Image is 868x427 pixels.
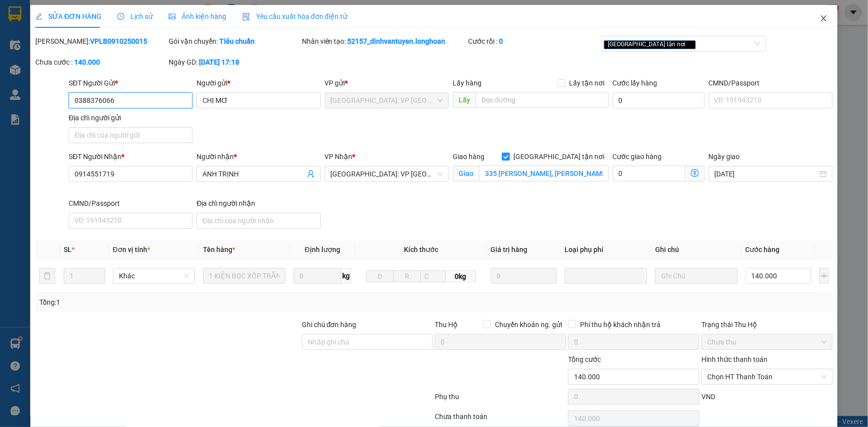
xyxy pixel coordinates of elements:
[709,153,740,161] label: Ngày giao
[22,14,166,37] strong: BIÊN NHẬN VẬN CHUYỂN BẢO AN EXPRESS
[393,270,421,282] input: R
[69,112,193,123] div: Địa chỉ người gửi
[199,58,239,66] b: [DATE] 17:18
[687,42,692,47] span: close
[568,355,601,363] span: Tổng cước
[366,270,394,282] input: D
[325,78,449,88] div: VP gửi
[348,37,446,45] b: 52157_dinhvantuyen.longhoan
[90,37,147,45] b: VPLB0910250015
[242,12,347,20] span: Yêu cầu xuất hóa đơn điện tử
[169,36,300,47] div: Gói vận chuyển:
[491,268,557,284] input: 0
[69,127,193,143] input: Địa chỉ của người gửi
[651,240,742,259] th: Ghi chú
[604,40,696,49] span: [GEOGRAPHIC_DATA] tận nơi
[613,166,685,181] input: Cước giao hàng
[331,167,443,181] span: Quảng Ngãi: VP Trường Chinh
[302,321,357,329] label: Ghi chú đơn hàng
[510,151,609,162] span: [GEOGRAPHIC_DATA] tận nơi
[74,58,100,66] b: 140.000
[196,198,320,209] div: Địa chỉ người nhận
[69,78,193,88] div: SĐT Người Gửi
[701,393,715,401] span: VND
[196,213,320,229] input: Địa chỉ của người nhận
[20,40,168,56] strong: (Công Ty TNHH Chuyển Phát Nhanh Bảo An - MST: 0109597835)
[35,13,42,20] span: edit
[404,246,438,254] span: Kích thước
[69,151,193,162] div: SĐT Người Nhận
[476,92,609,108] input: Dọc đường
[491,246,528,254] span: Giá trị hàng
[561,240,651,259] th: Loại phụ phí
[707,335,827,349] span: Chưa thu
[302,334,433,350] input: Ghi chú đơn hàng
[701,355,768,363] label: Hình thức thanh toán
[819,268,829,284] button: plus
[453,153,484,161] span: Giao hàng
[64,246,72,254] span: SL
[117,12,153,20] span: Lịch sử
[479,166,609,181] input: Giao tận nơi
[117,13,124,20] span: clock-circle
[307,170,315,178] span: user-add
[35,12,101,20] span: SỬA ĐƠN HÀNG
[613,153,662,161] label: Cước giao hàng
[613,92,705,108] input: Cước lấy hàng
[169,13,176,20] span: picture
[242,13,250,21] img: icon
[302,36,467,47] div: Nhân viên tạo:
[325,153,353,161] span: VP Nhận
[69,198,193,209] div: CMND/Passport
[746,246,780,254] span: Cước hàng
[709,78,833,88] div: CMND/Passport
[701,319,833,330] div: Trạng thái Thu Hộ
[566,78,609,88] span: Lấy tận nơi
[499,37,503,45] b: 0
[435,321,458,329] span: Thu Hộ
[576,319,665,330] span: Phí thu hộ khách nhận trả
[453,92,476,108] span: Lấy
[196,151,320,162] div: Người nhận
[196,78,320,88] div: Người gửi
[707,369,827,384] span: Chọn HT Thanh Toán
[810,5,838,33] button: Close
[39,268,55,284] button: delete
[453,79,482,87] span: Lấy hàng
[820,14,828,22] span: close
[468,36,599,47] div: Cước rồi :
[35,36,167,47] div: [PERSON_NAME]:
[691,169,699,177] span: dollar-circle
[715,169,818,179] input: Ngày giao
[113,246,150,254] span: Đơn vị tính
[453,166,479,181] span: Giao
[23,59,166,97] span: [PHONE_NUMBER] - [DOMAIN_NAME]
[305,246,340,254] span: Định lượng
[341,268,351,284] span: kg
[119,268,190,283] span: Khác
[434,391,568,409] div: Phụ thu
[169,57,300,68] div: Ngày GD:
[203,268,286,284] input: VD: Bàn, Ghế
[331,93,443,108] span: Hà Nội: VP Long Biên
[203,246,235,254] span: Tên hàng
[35,57,167,68] div: Chưa cước :
[39,297,335,308] div: Tổng: 1
[613,79,658,87] label: Cước lấy hàng
[169,12,226,20] span: Ảnh kiện hàng
[420,270,445,282] input: C
[219,37,255,45] b: Tiêu chuẩn
[655,268,738,284] input: Ghi Chú
[491,319,566,330] span: Chuyển khoản ng. gửi
[446,270,476,282] span: 0kg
